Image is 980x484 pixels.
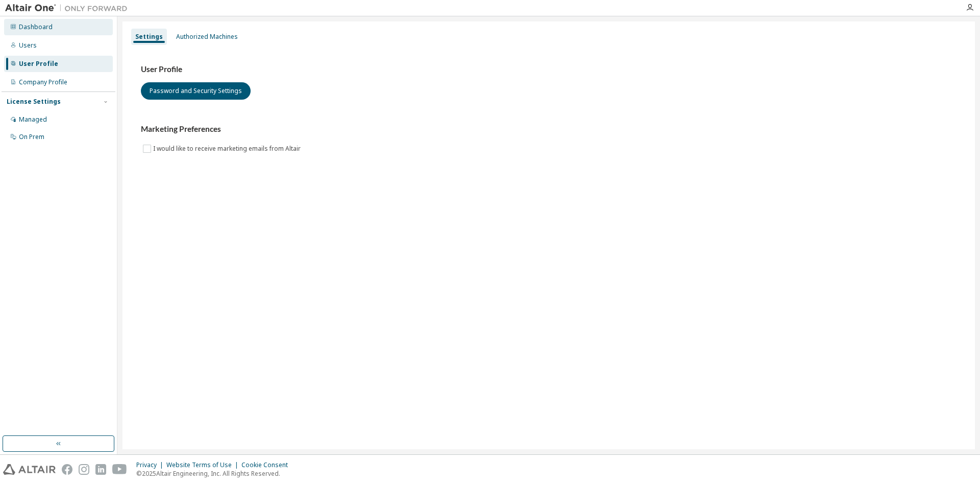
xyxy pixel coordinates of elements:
label: I would like to receive marketing emails from Altair [153,143,303,155]
h3: User Profile [141,64,957,75]
div: On Prem [19,133,44,141]
div: Privacy [136,461,166,469]
div: Company Profile [19,78,67,86]
img: facebook.svg [62,464,72,475]
img: altair_logo.svg [3,464,56,475]
p: © 2025 Altair Engineering, Inc. All Rights Reserved. [136,469,294,478]
div: Authorized Machines [176,33,238,41]
h3: Marketing Preferences [141,124,957,134]
div: Users [19,41,37,50]
div: User Profile [19,60,58,68]
img: instagram.svg [79,464,89,475]
div: License Settings [7,98,61,106]
div: Dashboard [19,23,53,31]
div: Cookie Consent [241,461,294,469]
div: Managed [19,116,47,124]
img: youtube.svg [112,464,127,475]
img: linkedin.svg [95,464,106,475]
button: Password and Security Settings [141,82,251,100]
div: Website Terms of Use [166,461,241,469]
img: Altair One [5,3,133,13]
div: Settings [135,33,163,41]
